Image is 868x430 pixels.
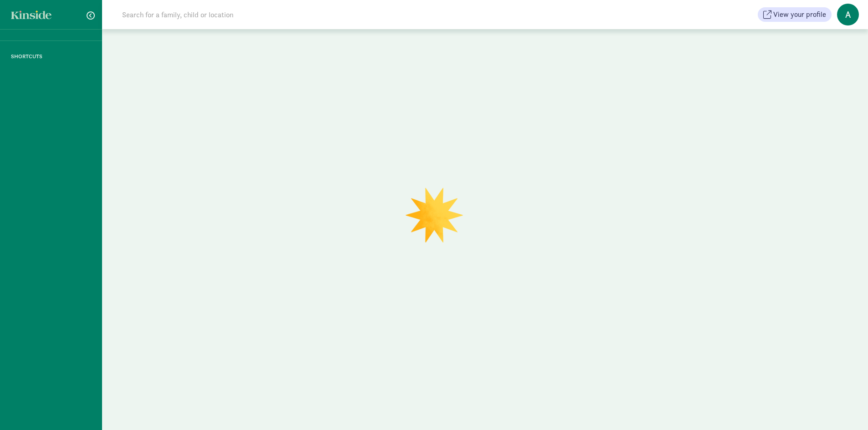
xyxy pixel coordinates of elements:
button: View your profile [758,7,832,22]
iframe: Chat Widget [822,386,868,430]
span: View your profile [773,9,826,20]
span: A [837,4,859,25]
input: Search for a family, child or location [117,5,372,24]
